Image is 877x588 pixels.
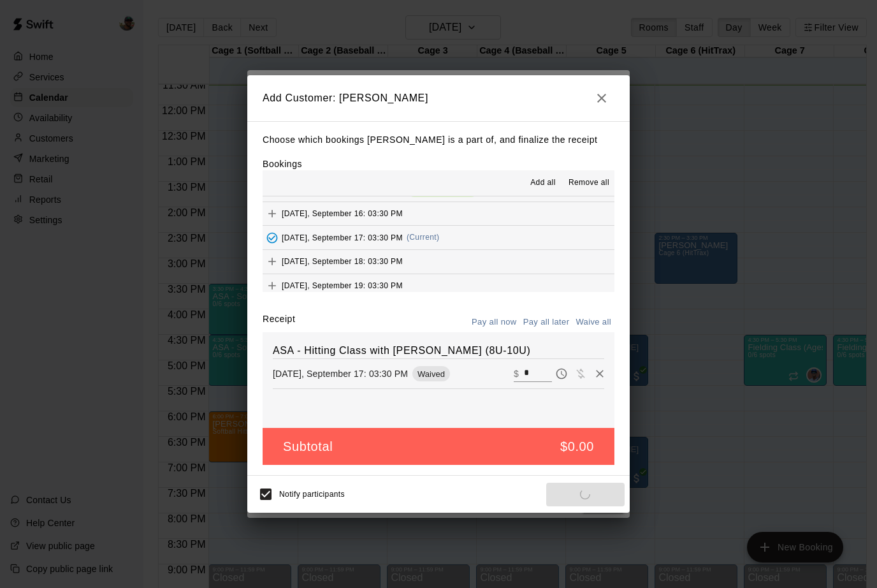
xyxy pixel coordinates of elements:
[263,228,282,247] button: Added - Collect Payment
[273,367,408,380] p: [DATE], September 17: 03:30 PM
[273,342,604,359] h6: ASA - Hitting Class with [PERSON_NAME] (8U-10U)
[247,75,630,121] h2: Add Customer: [PERSON_NAME]
[552,368,571,379] span: Pay later
[263,280,282,290] span: Add
[283,438,333,455] h5: Subtotal
[263,226,614,249] button: Added - Collect Payment[DATE], September 17: 03:30 PM(Current)
[412,369,450,379] span: Waived
[530,177,556,189] span: Add all
[263,132,614,148] p: Choose which bookings [PERSON_NAME] is a part of, and finalize the receipt
[263,250,614,274] button: Add[DATE], September 18: 03:30 PM
[263,202,614,226] button: Add[DATE], September 16: 03:30 PM
[282,233,403,242] span: [DATE], September 17: 03:30 PM
[282,281,403,290] span: [DATE], September 19: 03:30 PM
[263,312,295,332] label: Receipt
[282,209,403,217] span: [DATE], September 16: 03:30 PM
[572,312,614,332] button: Waive all
[563,173,614,193] button: Remove all
[282,257,403,266] span: [DATE], September 18: 03:30 PM
[468,312,520,332] button: Pay all now
[263,208,282,217] span: Add
[263,274,614,298] button: Add[DATE], September 19: 03:30 PM
[571,368,590,379] span: Waive payment
[523,173,563,193] button: Add all
[263,159,302,169] label: Bookings
[569,177,609,189] span: Remove all
[407,233,440,242] span: (Current)
[520,312,573,332] button: Pay all later
[279,490,345,499] span: Notify participants
[590,364,609,383] button: Remove
[514,367,519,380] p: $
[560,438,594,455] h5: $0.00
[263,256,282,266] span: Add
